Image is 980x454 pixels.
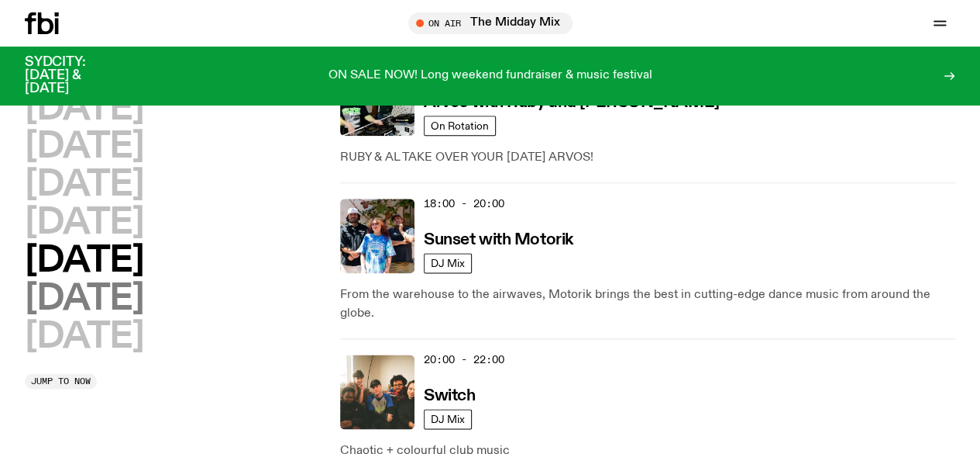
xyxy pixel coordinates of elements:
a: DJ Mix [424,409,472,429]
a: DJ Mix [424,253,472,273]
h3: Sunset with Motorik [424,232,573,248]
a: Sunset with Motorik [424,229,573,248]
span: DJ Mix [431,414,465,425]
button: [DATE] [25,282,143,317]
p: From the warehouse to the airwaves, Motorik brings the best in cutting-edge dance music from arou... [340,286,955,323]
p: RUBY & AL TAKE OVER YOUR [DATE] ARVOS! [340,148,955,167]
h3: SYDCITY: [DATE] & [DATE] [25,56,124,95]
button: [DATE] [25,92,143,126]
button: [DATE] [25,320,143,355]
button: [DATE] [25,130,143,165]
span: On Rotation [431,120,489,132]
button: [DATE] [25,244,143,279]
span: DJ Mix [431,258,465,269]
button: Jump to now [25,373,97,389]
a: Switch [424,385,475,404]
h3: Switch [424,388,475,404]
button: [DATE] [25,206,143,241]
img: A warm film photo of the switch team sitting close together. from left to right: Cedar, Lau, Sand... [340,355,414,429]
span: 20:00 - 22:00 [424,352,504,367]
button: On AirThe Midday Mix [408,12,573,34]
p: ON SALE NOW! Long weekend fundraiser & music festival [328,69,652,83]
a: On Rotation [424,116,496,136]
span: 18:00 - 20:00 [424,196,504,211]
button: [DATE] [25,168,143,203]
img: Andrew, Reenie, and Pat stand in a row, smiling at the camera, in dappled light with a vine leafe... [340,199,414,273]
span: Jump to now [31,377,91,386]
